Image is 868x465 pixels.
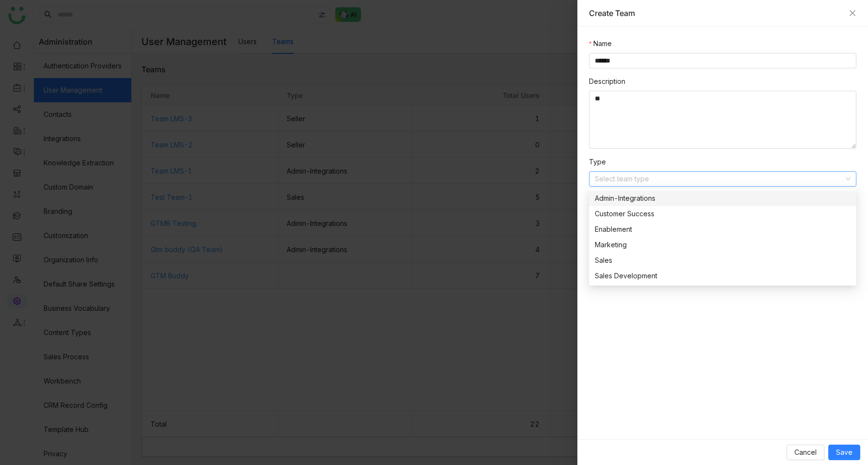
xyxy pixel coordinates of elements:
span: Cancel [794,447,817,458]
nz-option-item: Enablement [589,222,856,237]
nz-option-item: Sales [589,253,856,268]
div: Sales [595,255,851,266]
label: Type [589,157,606,167]
div: Enablement [595,224,851,235]
label: Description [589,76,625,87]
button: Save [828,445,860,460]
div: Sales Development [595,271,851,281]
div: Admin-Integrations [595,193,851,204]
nz-option-item: Sales Development [589,268,856,284]
div: Customer Success [595,208,851,219]
label: Name [589,38,612,49]
div: Create Team [589,8,844,18]
nz-option-item: Customer Success [589,206,856,222]
button: Cancel [787,445,824,460]
nz-option-item: Admin-Integrations [589,191,856,206]
span: Save [836,447,852,458]
div: Marketing [595,240,851,250]
button: Close [849,9,856,17]
nz-option-item: Marketing [589,237,856,253]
